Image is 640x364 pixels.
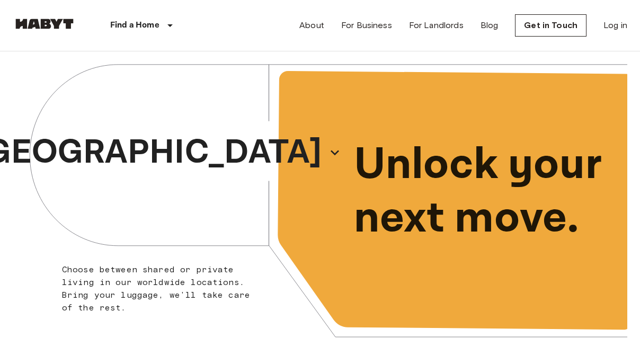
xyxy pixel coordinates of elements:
a: For Landlords [409,19,464,32]
a: Log in [603,19,627,32]
a: For Business [341,19,392,32]
a: About [299,19,324,32]
a: Blog [481,19,499,32]
a: Get in Touch [515,14,586,37]
p: Unlock your next move. [354,138,610,245]
img: Habyt [13,19,76,29]
p: Choose between shared or private living in our worldwide locations. Bring your luggage, we'll tak... [62,263,265,314]
p: Find a Home [110,19,159,32]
